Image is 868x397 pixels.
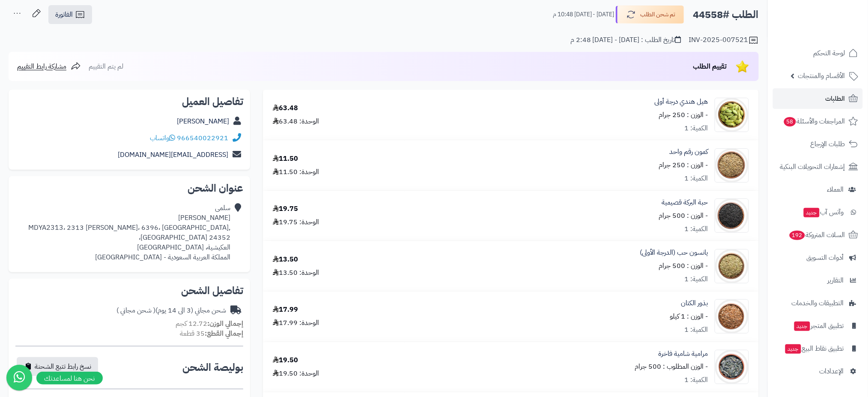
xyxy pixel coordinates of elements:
div: الكمية: 1 [685,224,708,234]
h2: تفاصيل الشحن [15,286,243,296]
img: %20%D9%87%D9%8A%D9%84-90x90.jpg [715,98,749,132]
a: مرامية شامية فاخرة [659,349,708,359]
img: black%20caraway-90x90.jpg [715,198,749,233]
a: 966540022921 [177,133,228,143]
div: الكمية: 1 [685,174,708,183]
a: هيل هندي درجة أولى [655,97,708,107]
div: تاريخ الطلب : [DATE] - [DATE] 2:48 م [570,35,681,45]
div: سلمى [PERSON_NAME] MDYA2313، 2313 [PERSON_NAME]، 6396، [GEOGRAPHIC_DATA], [GEOGRAPHIC_DATA] 24352... [15,203,230,262]
span: أدوات التسويق [807,252,844,264]
span: التطبيقات والخدمات [792,297,844,309]
a: وآتس آبجديد [773,202,863,223]
span: تقييم الطلب [693,61,727,72]
span: الأقسام والمنتجات [798,70,845,82]
a: التطبيقات والخدمات [773,293,863,313]
span: نسخ رابط تتبع الشحنة [35,361,91,372]
span: جديد [794,322,810,331]
a: يانسون حب (الدرجة الأولى) [640,248,708,258]
div: 19.75 [273,204,298,214]
a: [PERSON_NAME] [177,116,229,126]
a: أدوات التسويق [773,247,863,268]
span: إشعارات التحويلات البنكية [780,161,845,173]
span: ( شحن مجاني ) [116,305,155,316]
span: 58 [784,117,796,126]
div: الكمية: 1 [685,375,708,385]
small: - الوزن : 1 كيلو [670,311,708,322]
div: 11.50 [273,154,298,164]
a: [EMAIL_ADDRESS][DOMAIN_NAME] [118,150,228,160]
small: [DATE] - [DATE] 10:48 م [553,10,614,19]
div: INV-2025-007521 [689,35,759,45]
img: 1628249871-Flax%20Seeds-90x90.jpg [715,299,749,334]
span: جديد [804,208,820,217]
span: 192 [790,231,805,240]
span: تطبيق نقاط البيع [784,343,844,355]
a: الإعدادات [773,361,863,382]
span: السلات المتروكة [789,229,845,241]
a: العملاء [773,179,863,200]
small: 12.72 كجم [176,319,243,329]
span: التقارير [828,274,844,286]
span: وآتس آب [803,206,844,218]
small: - الوزن : 500 جرام [659,261,708,271]
div: الكمية: 1 [685,325,708,335]
a: المراجعات والأسئلة58 [773,111,863,132]
strong: إجمالي القطع: [205,328,243,339]
a: لوحة التحكم [773,43,863,63]
small: - الوزن : 250 جرام [659,160,708,170]
a: كمون رقم واحد [670,147,708,157]
span: طلبات الإرجاع [811,138,845,150]
span: مشاركة رابط التقييم [17,61,66,72]
span: لم يتم التقييم [89,61,123,72]
div: الكمية: 1 [685,274,708,284]
button: تم شحن الطلب [616,6,684,24]
small: - الوزن : 500 جرام [659,211,708,221]
a: مشاركة رابط التقييم [17,61,81,72]
div: الوحدة: 19.75 [273,217,319,227]
span: تطبيق المتجر [793,320,844,332]
h2: تفاصيل العميل [15,96,243,107]
small: - الوزن : 250 جرام [659,110,708,120]
span: الطلبات [826,93,845,105]
a: بذور الكتان [681,298,708,308]
div: 19.50 [273,355,298,365]
a: إشعارات التحويلات البنكية [773,156,863,177]
div: شحن مجاني (3 الى 14 يوم) [116,306,226,316]
span: جديد [785,344,801,354]
img: 1728019116-Sage%202-90x90.jpg [715,350,749,384]
a: تطبيق نقاط البيعجديد [773,338,863,359]
div: 17.99 [273,305,298,315]
strong: إجمالي الوزن: [207,319,243,329]
small: 35 قطعة [180,328,243,339]
a: الفاتورة [48,5,92,24]
div: الوحدة: 63.48 [273,117,319,126]
div: الوحدة: 19.50 [273,369,319,379]
a: طلبات الإرجاع [773,134,863,154]
div: 13.50 [273,255,298,265]
span: العملاء [827,183,844,195]
a: السلات المتروكة192 [773,225,863,245]
img: 1628238826-Anise-90x90.jpg [715,249,749,283]
div: الوحدة: 11.50 [273,167,319,177]
a: حبة البركة قصيمية [662,198,708,208]
span: المراجعات والأسئلة [783,115,845,127]
span: لوحة التحكم [814,47,845,59]
a: تطبيق المتجرجديد [773,316,863,336]
button: نسخ رابط تتبع الشحنة [17,357,98,376]
a: واتساب [150,133,175,143]
div: الوحدة: 13.50 [273,268,319,278]
div: الوحدة: 17.99 [273,318,319,328]
h2: بوليصة الشحن [182,362,243,373]
img: Cumin-90x90.jpg [715,148,749,183]
span: الإعدادات [820,365,844,377]
small: - الوزن المطلوب : 500 جرام [635,361,708,372]
div: الكمية: 1 [685,123,708,133]
span: الفاتورة [55,9,73,20]
h2: عنوان الشحن [15,183,243,193]
div: 63.48 [273,103,298,113]
a: التقارير [773,270,863,291]
h2: الطلب #44558 [693,6,759,24]
a: الطلبات [773,88,863,109]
